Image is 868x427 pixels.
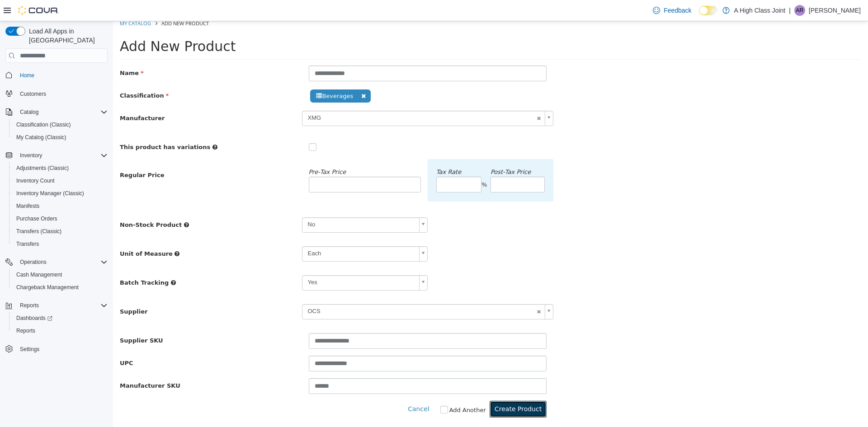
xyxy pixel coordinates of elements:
[368,156,377,172] div: %
[9,187,111,200] button: Inventory Manager (Classic)
[16,202,39,210] span: Manifests
[9,200,111,212] button: Manifests
[16,107,108,117] span: Catalog
[809,5,861,16] p: [PERSON_NAME]
[7,200,69,207] span: Non-Stock Product
[7,71,56,78] span: Classification
[189,90,421,104] span: XMG
[16,228,61,235] span: Transfers (Classic)
[13,282,82,293] a: Chargeback Management
[294,380,321,396] button: Cancel
[16,300,42,311] button: Reports
[189,283,441,298] a: OCS
[16,164,69,172] span: Adjustments (Classic)
[20,346,39,353] span: Settings
[699,6,718,15] input: Dark Mode
[189,225,302,239] span: Each
[16,240,39,248] span: Transfers
[664,6,691,15] span: Feedback
[13,325,108,336] span: Reports
[13,132,108,143] span: My Catalog (Classic)
[16,89,50,99] a: Customers
[18,6,59,15] img: Cova
[7,316,50,323] span: Supplier SKU
[16,70,38,81] a: Home
[2,299,111,312] button: Reports
[16,300,108,311] span: Reports
[16,134,66,141] span: My Catalog (Classic)
[189,283,421,297] span: OCS
[7,229,60,236] span: Unit of Measure
[377,147,418,154] em: Post‑Tax Price
[7,258,56,265] span: Batch Tracking
[16,327,35,334] span: Reports
[197,68,258,81] span: Beverages
[7,150,51,157] span: Regular Price
[13,325,39,336] a: Reports
[9,281,111,294] button: Chargeback Management
[9,212,111,225] button: Purchase Orders
[9,312,111,324] a: Dashboards
[7,94,52,100] span: Manufacturer
[16,343,108,355] span: Settings
[16,121,71,128] span: Classification (Classic)
[2,68,111,81] button: Home
[9,238,111,250] button: Transfers
[7,17,123,33] span: Add New Product
[13,213,108,224] span: Purchase Orders
[9,118,111,131] button: Classification (Classic)
[189,89,441,105] a: XMG
[189,254,302,268] span: Yes
[7,361,67,368] span: Manufacturer SKU
[796,5,804,16] span: AR
[13,226,65,237] a: Transfers (Classic)
[16,271,62,278] span: Cash Management
[13,163,108,174] span: Adjustments (Classic)
[7,338,20,345] span: UPC
[20,152,42,159] span: Inventory
[13,188,108,199] span: Inventory Manager (Classic)
[16,257,50,267] button: Operations
[16,150,108,161] span: Inventory
[20,108,38,116] span: Catalog
[20,258,47,266] span: Operations
[13,175,58,186] a: Inventory Count
[16,215,57,222] span: Purchase Orders
[2,149,111,162] button: Inventory
[13,119,75,130] a: Classification (Classic)
[2,256,111,268] button: Operations
[13,282,108,293] span: Chargeback Management
[7,48,31,55] span: Name
[16,107,42,117] button: Catalog
[13,119,108,130] span: Classification (Classic)
[20,302,39,309] span: Reports
[16,177,55,184] span: Inventory Count
[16,314,52,322] span: Dashboards
[189,196,315,211] a: No
[2,343,111,356] button: Settings
[16,88,108,99] span: Customers
[9,131,111,144] button: My Catalog (Classic)
[13,201,43,211] a: Manifests
[13,313,108,324] span: Dashboards
[734,5,786,16] p: A High Class Joint
[7,287,34,294] span: Supplier
[649,1,695,19] a: Feedback
[196,147,233,154] em: Pre‑Tax Price
[13,188,88,199] a: Inventory Manager (Classic)
[794,5,805,16] div: Alexa Rushton
[9,225,111,238] button: Transfers (Classic)
[189,254,315,269] a: Yes
[16,284,79,291] span: Chargeback Management
[9,174,111,187] button: Inventory Count
[16,190,84,197] span: Inventory Manager (Classic)
[336,385,373,394] label: Add Another
[16,150,46,161] button: Inventory
[789,5,791,16] p: |
[699,15,699,16] span: Dark Mode
[9,268,111,281] button: Cash Management
[13,163,72,174] a: Adjustments (Classic)
[13,132,70,143] a: My Catalog (Classic)
[9,324,111,337] button: Reports
[13,201,108,211] span: Manifests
